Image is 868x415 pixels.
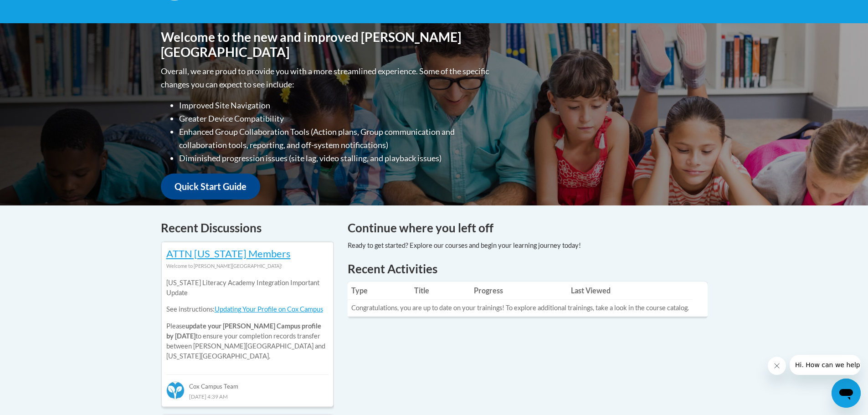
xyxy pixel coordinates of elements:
li: Diminished progression issues (site lag, video stalling, and playback issues) [179,152,491,165]
h4: Continue where you left off [348,219,708,237]
a: Quick Start Guide [161,174,260,200]
iframe: Close message [768,357,786,375]
a: Updating Your Profile on Cox Campus [215,305,323,313]
div: Please to ensure your completion records transfer between [PERSON_NAME][GEOGRAPHIC_DATA] and [US_... [166,271,329,368]
p: Overall, we are proud to provide you with a more streamlined experience. Some of the specific cha... [161,65,491,91]
li: Enhanced Group Collaboration Tools (Action plans, Group communication and collaboration tools, re... [179,125,491,152]
h1: Welcome to the new and improved [PERSON_NAME][GEOGRAPHIC_DATA] [161,30,491,60]
th: Type [348,282,411,300]
h1: Recent Activities [348,261,708,277]
div: [DATE] 4:39 AM [166,391,329,401]
p: See instructions: [166,304,329,314]
th: Title [411,282,470,300]
th: Progress [470,282,567,300]
td: Congratulations, you are up to date on your trainings! To explore additional trainings, take a lo... [348,300,693,317]
div: Welcome to [PERSON_NAME][GEOGRAPHIC_DATA]! [166,261,329,271]
a: ATTN [US_STATE] Members [166,247,291,260]
th: Last Viewed [567,282,693,300]
li: Greater Device Compatibility [179,112,491,125]
b: update your [PERSON_NAME] Campus profile by [DATE] [166,322,321,340]
iframe: Button to launch messaging window [832,379,861,408]
iframe: Message from company [790,355,861,375]
span: Hi. How can we help? [5,6,74,14]
p: [US_STATE] Literacy Academy Integration Important Update [166,278,329,298]
h4: Recent Discussions [161,219,334,237]
li: Improved Site Navigation [179,99,491,112]
div: Cox Campus Team [166,374,329,391]
img: Cox Campus Team [166,381,185,400]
